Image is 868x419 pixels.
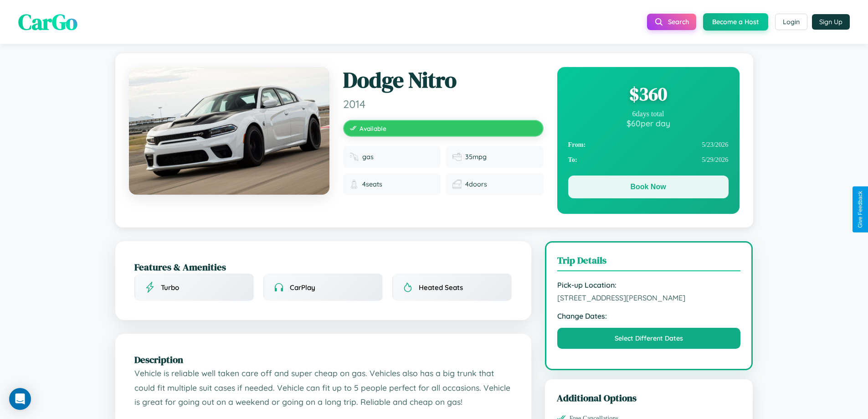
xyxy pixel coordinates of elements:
img: Fuel type [349,152,359,161]
div: $ 60 per day [568,118,729,128]
span: gas [362,153,374,161]
h3: Additional Options [557,391,741,404]
strong: To: [568,156,577,164]
span: CarGo [18,7,77,37]
span: 4 seats [362,180,382,188]
p: Vehicle is reliable well taken care off and super cheap on gas. Vehicles also has a big trunk tha... [134,366,512,409]
button: Select Different Dates [557,328,741,349]
strong: Pick-up Location: [557,280,741,290]
div: Give Feedback [857,191,863,228]
button: Book Now [568,176,729,198]
img: Seats [349,180,359,189]
img: Dodge Nitro 2014 [129,67,329,195]
strong: Change Dates: [557,311,741,321]
span: CarPlay [290,283,315,292]
h2: Description [134,353,512,366]
span: [STREET_ADDRESS][PERSON_NAME] [557,293,741,302]
button: Become a Host [703,13,768,31]
span: Turbo [161,283,179,292]
img: Doors [452,180,462,189]
span: 4 doors [465,180,487,188]
span: Available [360,124,386,132]
h1: Dodge Nitro [343,67,544,93]
button: Sign Up [812,14,850,30]
strong: From: [568,141,586,149]
div: 6 days total [568,110,729,118]
button: Search [647,14,696,30]
div: 5 / 29 / 2026 [568,152,729,167]
span: Search [668,18,689,26]
img: Fuel efficiency [452,152,462,161]
div: Open Intercom Messenger [9,388,31,410]
span: 2014 [343,97,544,111]
span: 35 mpg [465,153,487,161]
button: Login [775,14,807,30]
span: Heated Seats [419,283,463,292]
h2: Features & Amenities [134,260,512,274]
div: $ 360 [568,82,729,106]
h3: Trip Details [557,253,741,271]
div: 5 / 23 / 2026 [568,137,729,152]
